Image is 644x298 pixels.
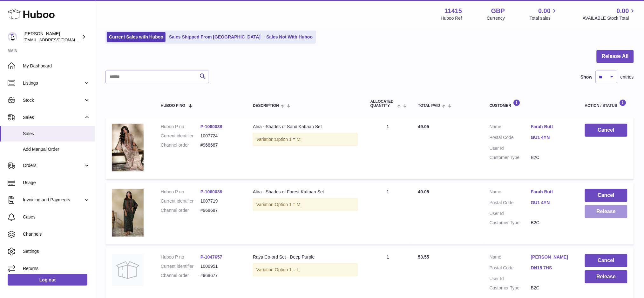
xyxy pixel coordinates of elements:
dt: Name [490,254,531,262]
span: 49.05 [418,189,429,194]
img: no-photo.jpg [112,254,144,286]
div: Variation: [253,263,358,276]
dt: Name [490,124,531,131]
span: Listings [23,80,84,86]
dd: B2C [531,155,572,161]
dt: Customer Type [490,220,531,226]
div: Variation: [253,133,358,146]
img: 5_e7313200-520f-4206-b59d-7f6f385a00a4.webp [112,189,144,237]
dt: Channel order [161,207,200,213]
dt: Name [490,189,531,197]
a: DN15 7HS [531,265,572,271]
span: Invoicing and Payments [23,197,84,203]
div: Alira - Shades of Forest Kaftaan Set [253,189,358,195]
dt: Customer Type [490,155,531,161]
dt: Current identifier [161,198,200,204]
dt: Current identifier [161,133,200,139]
button: Release All [597,50,634,63]
dd: B2C [531,220,572,226]
span: Sales [23,114,84,121]
div: Customer [490,99,572,108]
span: Option 1 = M; [275,202,302,207]
a: 0.00 AVAILABLE Stock Total [583,7,636,21]
div: Raya Co-ord Set - Deep Purple [253,254,358,260]
span: Add Manual Order [23,146,90,152]
span: Stock [23,97,84,103]
dt: Postal Code [490,200,531,207]
button: Cancel [585,254,627,267]
dt: Postal Code [490,265,531,273]
a: P-1047657 [200,254,222,260]
button: Release [585,205,627,218]
a: Sales Shipped From [GEOGRAPHIC_DATA] [167,32,263,42]
a: Farah Butt [531,124,572,130]
a: P-1060036 [200,189,222,194]
span: [EMAIL_ADDRESS][DOMAIN_NAME] [24,37,93,42]
span: Returns [23,266,90,272]
span: 0.00 [539,7,551,15]
span: Total sales [530,15,558,21]
dd: 1006951 [200,263,240,269]
span: 53.55 [418,254,429,260]
a: Farah Butt [531,189,572,195]
span: 49.05 [418,124,429,129]
dt: Huboo P no [161,254,200,260]
div: Currency [487,15,505,21]
td: 1 [364,117,412,179]
span: Sales [23,131,90,137]
a: Log out [8,274,87,286]
span: Cases [23,214,90,220]
img: 3_0695ed5d-3b57-474c-9a80-29de545e2021.webp [112,124,144,171]
span: ALLOCATED Quantity [370,100,396,108]
strong: 11415 [444,7,462,15]
dt: Postal Code [490,135,531,142]
div: Huboo Ref [441,15,462,21]
dd: 1007719 [200,198,240,204]
span: Channels [23,231,90,237]
span: My Dashboard [23,63,90,69]
span: Option 1 = M; [275,137,302,142]
dt: Channel order [161,273,200,279]
dd: #968687 [200,142,240,148]
span: Total paid [418,104,440,108]
button: Cancel [585,189,627,202]
img: care@shopmanto.uk [8,32,17,42]
dt: Huboo P no [161,189,200,195]
dd: 1007724 [200,133,240,139]
span: Option 1 = L; [275,267,301,272]
span: AVAILABLE Stock Total [583,15,636,21]
label: Show [581,74,593,80]
a: P-1060038 [200,124,222,129]
span: Huboo P no [161,104,185,108]
div: [PERSON_NAME] [24,31,81,43]
div: Alira - Shades of Sand Kaftaan Set [253,124,358,130]
span: Usage [23,180,90,186]
dt: User Id [490,145,531,151]
a: Sales Not With Huboo [264,32,315,42]
dd: B2C [531,285,572,291]
dt: User Id [490,276,531,282]
div: Variation: [253,198,358,211]
span: Description [253,104,279,108]
div: Action / Status [585,99,627,108]
dt: Current identifier [161,263,200,269]
a: GU1 4YN [531,135,572,141]
dd: #968677 [200,273,240,279]
a: GU1 4YN [531,200,572,206]
a: Current Sales with Huboo [107,32,166,42]
dt: User Id [490,211,531,217]
a: [PERSON_NAME] [531,254,572,260]
dt: Huboo P no [161,124,200,130]
span: entries [620,74,634,80]
dt: Customer Type [490,285,531,291]
dt: Channel order [161,142,200,148]
dd: #968687 [200,207,240,213]
td: 1 [364,183,412,245]
span: 0.00 [617,7,629,15]
strong: GBP [491,7,505,15]
button: Cancel [585,124,627,137]
button: Release [585,270,627,283]
a: 0.00 Total sales [530,7,558,21]
span: Orders [23,163,84,169]
span: Settings [23,248,90,254]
